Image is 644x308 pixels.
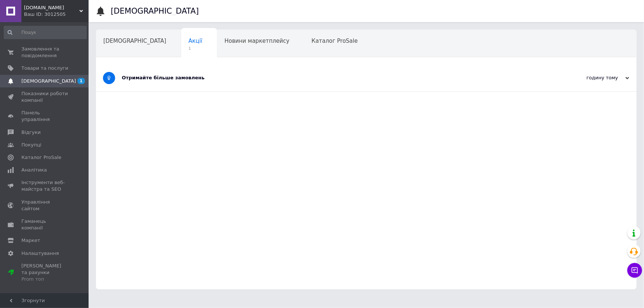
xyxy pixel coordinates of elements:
[627,263,642,278] button: Чат з покупцем
[78,78,85,84] span: 1
[21,179,68,193] span: Інструменти веб-майстра та SEO
[21,110,68,123] span: Панель управління
[189,38,203,44] span: Акції
[21,276,68,283] div: Prom топ
[311,38,358,44] span: Каталог ProSale
[21,237,40,244] span: Маркет
[21,154,61,161] span: Каталог ProSale
[103,38,166,44] span: [DEMOGRAPHIC_DATA]
[21,78,76,84] span: [DEMOGRAPHIC_DATA]
[21,65,68,72] span: Товари та послуги
[24,4,79,11] span: Tourist-lviv.com.ua
[122,75,555,81] div: Отримайте більше замовлень
[111,7,199,15] h1: [DEMOGRAPHIC_DATA]
[189,46,203,51] span: 1
[21,46,68,59] span: Замовлення та повідомлення
[21,263,68,283] span: [PERSON_NAME] та рахунки
[21,218,68,231] span: Гаманець компанії
[4,26,87,39] input: Пошук
[21,142,41,148] span: Покупці
[21,250,59,257] span: Налаштування
[21,199,68,212] span: Управління сайтом
[224,38,289,44] span: Новини маркетплейсу
[21,129,41,136] span: Відгуки
[24,11,89,18] div: Ваш ID: 3012505
[21,167,47,173] span: Аналітика
[555,75,629,81] div: годину тому
[21,90,68,104] span: Показники роботи компанії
